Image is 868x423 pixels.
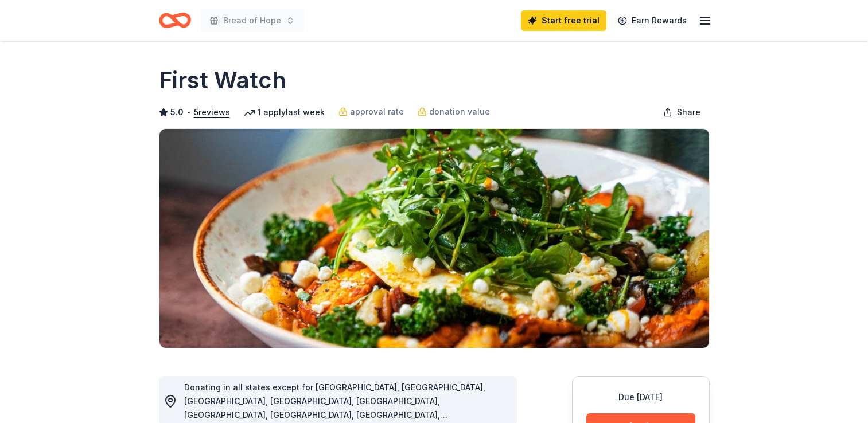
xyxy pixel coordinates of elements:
[170,105,184,119] span: 5.0
[159,7,191,34] a: Home
[350,105,404,119] span: approval rate
[223,14,281,28] span: Bread of Hope
[338,105,404,119] a: approval rate
[200,9,304,32] button: Bread of Hope
[159,64,286,96] h1: First Watch
[677,105,700,119] span: Share
[186,108,190,117] span: •
[654,101,710,124] button: Share
[586,390,695,404] div: Due [DATE]
[159,129,709,348] img: Image for First Watch
[429,105,490,119] span: donation value
[244,105,325,119] div: 1 apply last week
[521,10,606,31] a: Start free trial
[611,10,694,31] a: Earn Rewards
[194,105,230,119] button: 5reviews
[418,105,490,119] a: donation value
